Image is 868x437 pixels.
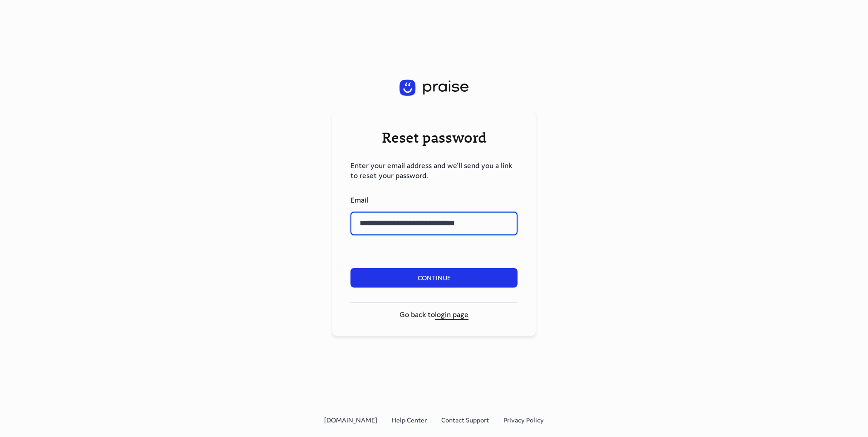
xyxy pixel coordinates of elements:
[350,161,518,180] span: Enter your email address and we'll send you a link to reset your password.
[399,79,469,96] img: logo
[435,309,469,320] a: login page
[324,416,377,424] span: [DOMAIN_NAME]
[392,415,427,425] a: Help Center
[350,268,518,288] button: Continue
[503,415,544,425] a: Privacy Policy
[441,416,489,424] span: Contact Support
[441,415,489,425] a: Contact Support
[503,416,544,424] span: Privacy Policy
[350,195,518,205] div: Email
[399,310,469,320] span: Go back to
[324,415,377,425] a: [DOMAIN_NAME]
[350,128,518,146] div: Reset password
[392,416,427,424] span: Help Center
